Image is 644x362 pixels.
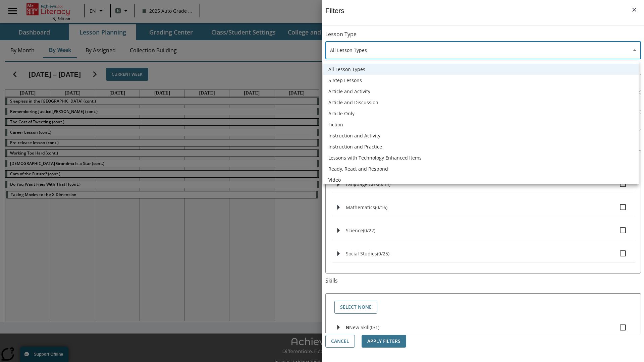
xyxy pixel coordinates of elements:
li: Article Only [323,108,639,119]
li: Instruction and Activity [323,130,639,141]
li: Lessons with Technology Enhanced Items [323,152,639,163]
li: Instruction and Practice [323,141,639,152]
li: 5-Step Lessons [323,75,639,86]
ul: Select a lesson type [323,61,639,188]
li: Article and Activity [323,86,639,97]
li: Ready, Read, and Respond [323,163,639,174]
li: All Lesson Types [323,64,639,75]
li: Fiction [323,119,639,130]
li: Video [323,174,639,185]
li: Article and Discussion [323,97,639,108]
